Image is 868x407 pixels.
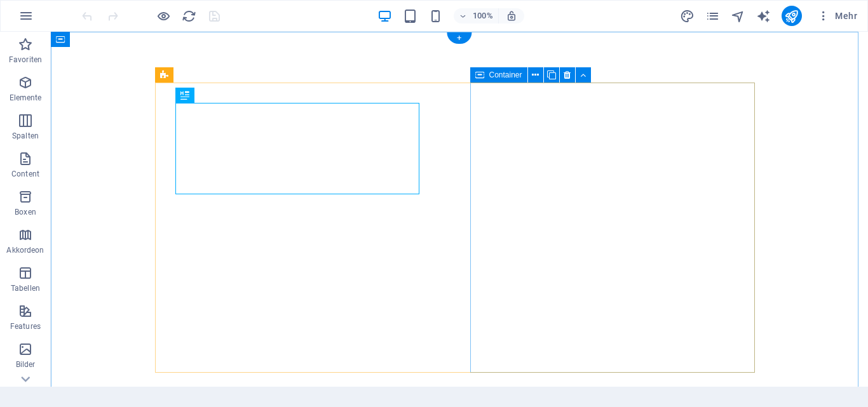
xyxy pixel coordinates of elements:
button: pages [705,8,721,23]
button: 100% [454,8,499,23]
button: publish [782,6,802,26]
p: Tabellen [11,283,40,293]
button: Klicke hier, um den Vorschau-Modus zu verlassen [156,8,171,23]
i: Navigator [731,9,745,23]
i: Veröffentlichen [784,9,799,23]
i: Design (Strg+Alt+Y) [680,9,695,23]
button: reload [181,8,196,23]
button: navigator [731,8,746,23]
p: Bilder [16,359,36,370]
i: AI Writer [756,9,771,23]
p: Spalten [12,131,39,141]
i: Seite neu laden [182,9,196,23]
button: text_generator [756,8,771,23]
p: Elemente [10,93,42,103]
div: + [447,32,471,44]
span: Container [489,71,522,79]
p: Boxen [15,207,36,217]
button: Mehr [812,6,862,26]
i: Seiten (Strg+Alt+S) [705,9,720,23]
p: Features [10,321,41,331]
h6: 100% [473,8,493,23]
span: Mehr [817,10,857,22]
p: Favoriten [9,55,42,65]
i: Bei Größenänderung Zoomstufe automatisch an das gewählte Gerät anpassen. [506,10,517,22]
p: Content [11,169,39,179]
p: Akkordeon [6,245,44,255]
button: design [680,8,695,23]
